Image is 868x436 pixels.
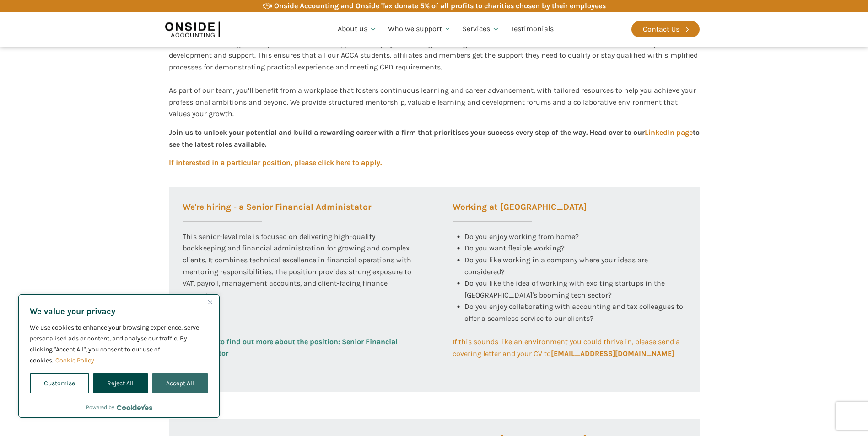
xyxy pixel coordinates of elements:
span: Do you want flexible working? [464,244,565,252]
b: [EMAIL_ADDRESS][DOMAIN_NAME] [551,349,674,358]
a: Testimonials [505,14,559,45]
h3: We're hiring - a Senior Financial Administator [183,203,371,222]
p: We use cookies to enhance your browsing experience, serve personalised ads or content, and analys... [30,322,208,366]
div: Contact Us [643,23,679,35]
span: Do you like working in a company where your ideas are considered? [464,255,650,276]
img: Onside Accounting [165,19,220,40]
div: Powered by [86,403,152,412]
button: Reject All [93,373,148,393]
a: If this sounds like an environment you could thrive in, please send a covering letter and your CV... [453,336,686,359]
div: We value your privacy [18,294,220,418]
button: Close [205,297,216,308]
span: Do you enjoy collaborating with accounting and tax colleagues to offer a seamless service to our ... [464,302,685,323]
span: Do you like the idea of working with exciting startups in the [GEOGRAPHIC_DATA]'s booming tech se... [464,279,667,299]
p: We value your privacy [30,306,208,317]
a: Contact Us [631,21,700,37]
a: If interested in a particular position, please click here to apply. [169,157,382,169]
img: Close [208,300,212,304]
span: Do you enjoy working from home? [464,232,579,241]
h3: Working at [GEOGRAPHIC_DATA] [453,203,587,222]
span: If this sounds like an environment you could thrive in, please send a covering letter and your CV to [453,337,682,358]
a: About us [332,14,383,45]
div: This senior-level role is focused on delivering high-quality bookkeeping and financial administra... [183,231,416,336]
div: At Onside Accounting, we are proud to be an ACCA Approved Employer, a prestigious recognition tha... [169,38,700,120]
a: Services [457,14,505,45]
a: Click here to find out more about the position: Senior Financial Adminstrator [183,336,416,359]
a: Cookie Policy [55,356,95,365]
a: LinkedIn page [645,128,693,137]
a: Visit CookieYes website [117,404,152,410]
div: Join us to unlock your potential and build a rewarding career with a firm that prioritises your s... [169,127,700,150]
a: Who we support [383,14,457,45]
button: Accept All [152,373,208,393]
button: Customise [30,373,89,393]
